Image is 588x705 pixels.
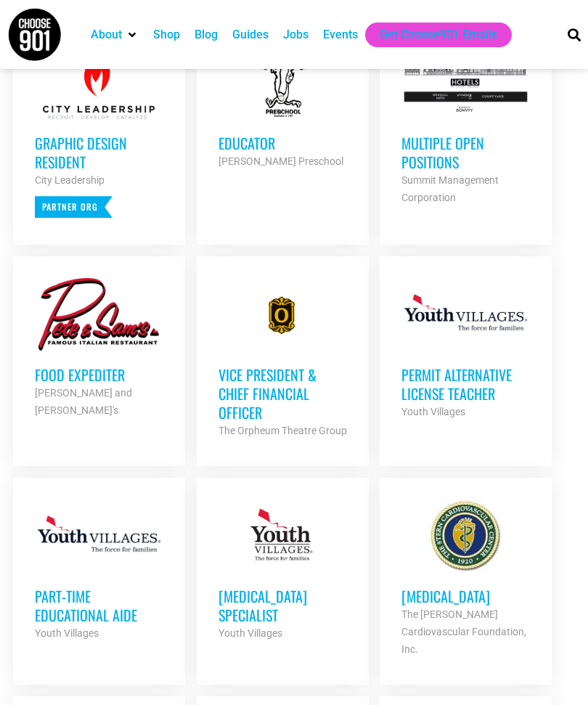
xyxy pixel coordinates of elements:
[219,425,347,436] strong: The Orpheum Theatre Group
[323,26,358,44] a: Events
[195,26,218,44] a: Blog
[232,26,269,44] a: Guides
[35,365,163,384] h3: Food Expediter
[197,256,369,461] a: Vice President & Chief Financial Officer The Orpheum Theatre Group
[219,627,282,639] strong: Youth Villages
[401,608,526,655] strong: The [PERSON_NAME] Cardiovascular Foundation, Inc.
[380,256,552,442] a: Permit Alternative License Teacher Youth Villages
[380,25,552,228] a: Multiple Open Positions Summit Management Corporation
[401,365,530,403] h3: Permit Alternative License Teacher
[401,174,499,203] strong: Summit Management Corporation
[83,23,146,47] div: About
[35,587,163,624] h3: Part-Time Educational Aide
[83,23,547,47] nav: Main nav
[153,26,180,44] a: Shop
[13,25,185,240] a: Graphic Design Resident City Leadership Partner Org
[401,406,465,417] strong: Youth Villages
[219,134,347,152] h3: Educator
[401,134,530,171] h3: Multiple Open Positions
[35,387,132,416] strong: [PERSON_NAME] and [PERSON_NAME]'s
[219,365,347,422] h3: Vice President & Chief Financial Officer
[35,196,113,218] p: Partner Org
[197,25,369,192] a: Educator [PERSON_NAME] Preschool
[91,26,122,44] a: About
[219,587,347,624] h3: [MEDICAL_DATA] Specialist
[380,26,497,44] a: Get Choose901 Emails
[35,627,99,639] strong: Youth Villages
[197,478,369,664] a: [MEDICAL_DATA] Specialist Youth Villages
[35,174,105,186] strong: City Leadership
[283,26,309,44] a: Jobs
[13,478,185,664] a: Part-Time Educational Aide Youth Villages
[219,155,343,167] strong: [PERSON_NAME] Preschool
[35,134,163,171] h3: Graphic Design Resident
[401,587,530,606] h3: [MEDICAL_DATA]
[380,478,552,680] a: [MEDICAL_DATA] The [PERSON_NAME] Cardiovascular Foundation, Inc.
[562,23,586,46] div: Search
[13,256,185,441] a: Food Expediter [PERSON_NAME] and [PERSON_NAME]'s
